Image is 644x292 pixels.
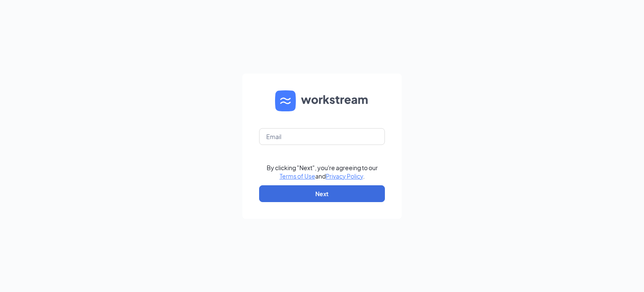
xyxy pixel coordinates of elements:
[275,90,369,111] img: WS logo and Workstream text
[259,128,385,145] input: Email
[326,172,363,180] a: Privacy Policy
[280,172,315,180] a: Terms of Use
[259,185,385,202] button: Next
[267,163,378,180] div: By clicking "Next", you're agreeing to our and .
